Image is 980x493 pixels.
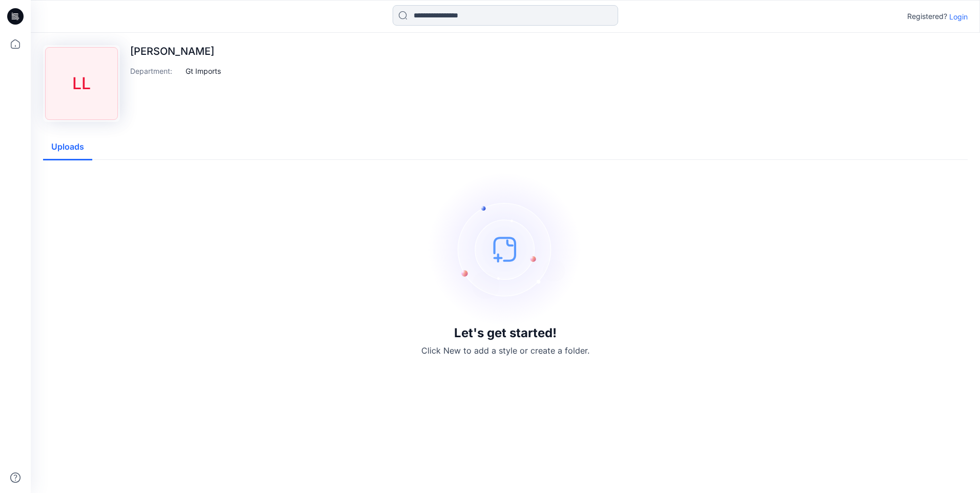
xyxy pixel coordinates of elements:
button: Uploads [43,134,92,160]
p: Click New to add a style or create a folder. [421,344,589,357]
img: empty-state-image.svg [428,172,582,326]
p: Login [949,11,968,22]
p: [PERSON_NAME] [130,45,221,57]
p: Registered? [907,10,947,23]
div: LL [45,47,118,120]
p: Department : [130,66,181,76]
h3: Let's get started! [454,326,557,340]
p: Gt Imports [186,66,221,76]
